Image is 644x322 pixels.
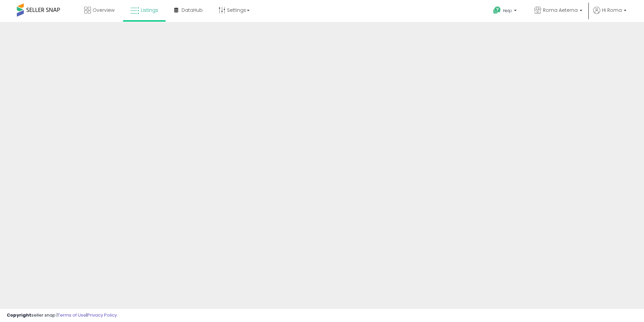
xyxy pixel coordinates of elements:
span: Roma Aeterna [543,7,578,14]
span: Listings [141,7,158,14]
span: Help [503,8,512,14]
a: Hi Roma [593,7,626,22]
span: DataHub [182,7,203,14]
span: Overview [93,7,115,14]
a: Help [488,1,523,22]
i: Get Help [493,6,501,15]
span: Hi Roma [602,7,622,14]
